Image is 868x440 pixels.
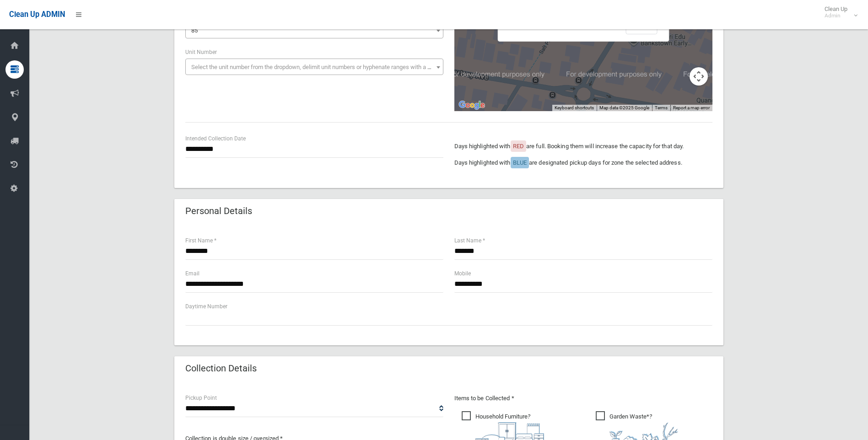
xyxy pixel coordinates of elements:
[188,24,441,37] span: 85
[454,157,712,168] p: Days highlighted with are designated pickup days for zone the selected address.
[191,64,447,70] span: Select the unit number from the dropdown, delimit unit numbers or hyphenate ranges with a comma
[555,105,594,111] button: Keyboard shortcuts
[174,360,268,377] header: Collection Details
[9,10,65,19] span: Clean Up ADMIN
[191,27,198,34] span: 85
[820,5,857,19] span: Clean Up
[599,105,649,110] span: Map data ©2025 Google
[457,99,487,111] img: Google
[690,67,708,86] button: Map camera controls
[513,143,524,150] span: RED
[673,105,710,110] a: Report a map error
[454,141,712,152] p: Days highlighted with are full. Booking them will increase the capacity for that day.
[655,105,668,110] a: Terms (opens in new tab)
[825,12,847,19] small: Admin
[513,159,527,166] span: BLUE
[174,202,263,220] header: Personal Details
[457,99,487,111] a: Open this area in Google Maps (opens a new window)
[454,393,712,404] p: Items to be Collected *
[185,22,443,38] span: 85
